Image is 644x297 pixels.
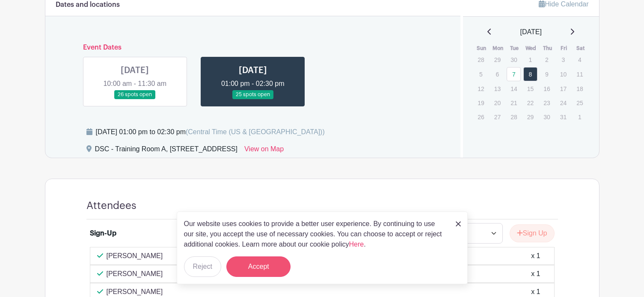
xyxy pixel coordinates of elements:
p: 4 [573,53,587,66]
p: 12 [474,82,488,95]
th: Sat [572,44,589,53]
a: View on Map [244,144,284,158]
th: Sun [473,44,490,53]
p: 9 [540,68,554,81]
button: Sign Up [510,224,555,242]
a: 8 [523,67,537,81]
p: 30 [507,53,521,66]
p: 28 [474,53,488,66]
div: Sign-Up [90,228,116,238]
p: 24 [556,96,570,109]
p: [PERSON_NAME] [107,251,163,261]
a: Hide Calendar [539,0,588,8]
p: 31 [556,110,570,124]
th: Thu [539,44,556,53]
img: close_button-5f87c8562297e5c2d7936805f587ecaba9071eb48480494691a3f1689db116b3.svg [456,221,461,226]
p: 14 [507,82,521,95]
p: 29 [523,110,537,124]
p: 2 [540,53,554,66]
h6: Event Dates [76,44,430,52]
p: 29 [490,53,505,66]
h6: Dates and locations [56,1,120,9]
p: 27 [490,110,505,124]
p: [PERSON_NAME] [107,287,163,297]
p: 23 [540,96,554,109]
p: 30 [540,110,554,124]
p: 5 [474,68,488,81]
span: (Central Time (US & [GEOGRAPHIC_DATA])) [186,128,325,135]
p: Our website uses cookies to provide a better user experience. By continuing to use our site, you ... [184,219,447,250]
th: Tue [506,44,523,53]
p: 16 [540,82,554,95]
button: Reject [184,256,221,277]
p: 10 [556,68,570,81]
th: Wed [523,44,540,53]
a: Here [349,241,364,248]
p: 19 [474,96,488,109]
p: 3 [556,53,570,66]
p: 6 [490,68,505,81]
p: 25 [573,96,587,109]
p: 1 [573,110,587,124]
div: DSC - Training Room A, [STREET_ADDRESS] [95,144,237,158]
button: Accept [226,256,291,277]
p: 26 [474,110,488,124]
p: 1 [523,53,537,66]
th: Fri [556,44,573,53]
p: 20 [490,96,505,109]
p: 13 [490,82,505,95]
p: 11 [573,68,587,81]
div: x 1 [531,251,540,261]
p: 17 [556,82,570,95]
span: [DATE] [520,27,542,37]
p: 18 [573,82,587,95]
p: 28 [507,110,521,124]
p: 22 [523,96,537,109]
div: x 1 [531,287,540,297]
p: 15 [523,82,537,95]
a: 7 [507,67,521,81]
p: 21 [507,96,521,109]
div: [DATE] 01:00 pm to 02:30 pm [96,127,325,137]
div: x 1 [531,269,540,279]
p: [PERSON_NAME] [107,269,163,279]
th: Mon [490,44,507,53]
h4: Attendees [86,200,137,212]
